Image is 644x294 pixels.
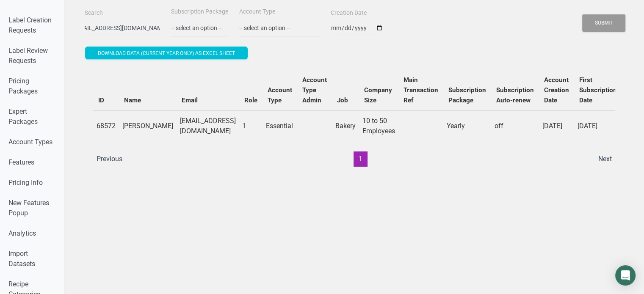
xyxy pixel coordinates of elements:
b: Email [182,96,198,104]
td: 10 to 50 Employees [359,110,398,141]
b: Subscription Package [448,86,486,104]
b: Subscription Auto-renew [496,86,534,104]
label: Creation Date [331,9,367,17]
td: [EMAIL_ADDRESS][DOMAIN_NAME] [177,110,239,141]
td: [PERSON_NAME] [119,110,177,141]
td: [DATE] [539,110,574,141]
b: Main Transaction Ref [404,76,438,104]
b: ID [98,96,104,104]
label: Subscription Package [171,8,228,16]
td: 68572 [93,110,119,141]
b: Job [337,96,348,104]
div: Users [85,61,624,175]
b: Account Creation Date [544,76,569,104]
button: 1 [354,151,368,167]
td: off [491,110,539,141]
td: 1 [239,110,263,141]
div: Page navigation example [93,151,615,167]
b: First Subscription Date [579,76,617,104]
div: Open Intercom Messenger [615,265,636,286]
td: Bakery [332,110,359,141]
b: Name [124,96,141,104]
button: Submit [582,14,625,32]
b: Account Type Admin [302,76,327,104]
label: Account Type [239,8,275,16]
td: Yearly [443,110,491,141]
b: Account Type [268,86,292,104]
b: Role [244,96,257,104]
button: Download data (current year only) as excel sheet [85,47,248,59]
label: Search [85,9,103,17]
span: Download data (current year only) as excel sheet [98,50,235,56]
td: Essential [263,110,297,141]
td: [DATE] [574,110,622,141]
b: Company Size [364,86,392,104]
